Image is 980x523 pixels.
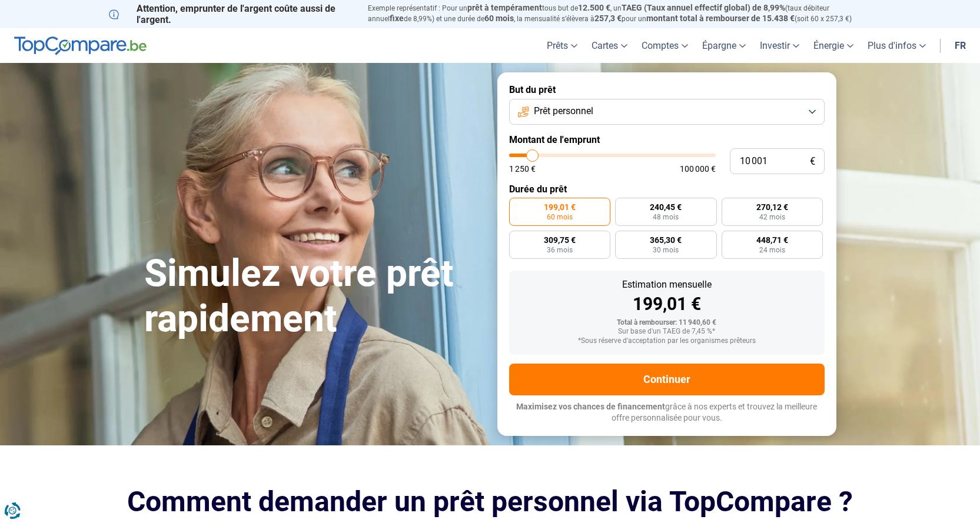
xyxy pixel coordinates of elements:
p: Attention, emprunter de l'argent coûte aussi de l'argent. [109,3,354,25]
span: 257,3 € [594,14,622,23]
p: Exemple représentatif : Pour un tous but de , un (taux débiteur annuel de 8,99%) et une durée de ... [368,3,872,24]
span: 240,45 € [650,203,682,211]
button: Prêt personnel [509,99,825,125]
a: Énergie [806,28,861,63]
span: prêt à tempérament [467,3,542,12]
span: 60 mois [484,14,514,23]
span: fixe [390,14,404,23]
span: Maximisez vos chances de financement [516,402,665,411]
span: 1 250 € [509,165,536,173]
h2: Comment demander un prêt personnel via TopCompare ? [109,485,872,518]
label: But du prêt [509,84,825,95]
span: montant total à rembourser de 15.438 € [646,14,795,23]
span: 24 mois [759,246,785,254]
span: 48 mois [653,214,679,221]
span: Prêt personnel [534,105,593,118]
a: fr [948,28,973,63]
a: Épargne [695,28,753,63]
span: 365,30 € [650,236,682,244]
div: Total à rembourser: 11 940,60 € [519,319,815,327]
span: 36 mois [547,246,573,254]
a: Comptes [634,28,695,63]
span: 270,12 € [756,203,788,211]
a: Prêts [540,28,584,63]
span: € [810,156,815,166]
img: TopCompare [14,36,147,55]
span: 42 mois [759,214,785,221]
span: 309,75 € [544,236,576,244]
span: TAEG (Taux annuel effectif global) de 8,99% [622,3,785,12]
span: 199,01 € [544,203,576,211]
div: *Sous réserve d'acceptation par les organismes prêteurs [519,337,815,345]
span: 100 000 € [680,165,716,173]
label: Montant de l'emprunt [509,134,825,145]
div: Sur base d'un TAEG de 7,45 %* [519,328,815,336]
div: Estimation mensuelle [519,280,815,289]
p: grâce à nos experts et trouvez la meilleure offre personnalisée pour vous. [509,401,825,424]
div: 199,01 € [519,295,815,313]
span: 60 mois [547,214,573,221]
a: Investir [753,28,806,63]
span: 448,71 € [756,236,788,244]
h1: Simulez votre prêt rapidement [144,251,483,342]
span: 30 mois [653,246,679,254]
a: Plus d'infos [861,28,933,63]
label: Durée du prêt [509,184,825,195]
a: Cartes [584,28,634,63]
span: 12.500 € [578,3,610,12]
button: Continuer [509,364,825,395]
